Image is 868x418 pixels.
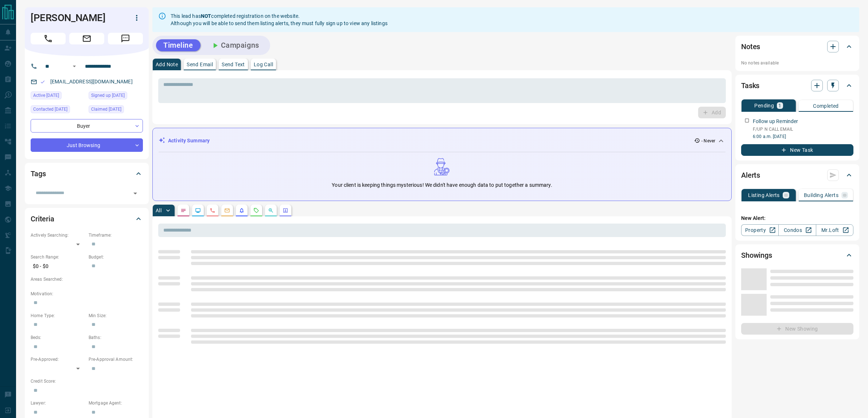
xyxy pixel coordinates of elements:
div: Tags [31,165,143,182]
div: Just Browsing [31,138,143,152]
h2: Tags [31,168,46,180]
svg: Opportunities [268,208,274,213]
span: Claimed [DATE] [91,106,121,113]
p: Budget: [89,254,143,260]
div: Sun Aug 10 2025 [31,105,85,115]
p: New Alert: [741,214,853,222]
div: Sat Aug 09 2025 [31,91,85,102]
div: Notes [741,38,853,55]
h2: Criteria [31,213,54,225]
a: Mr.Loft [816,224,853,236]
p: Actively Searching: [31,232,85,238]
a: Condos [778,224,816,236]
span: Call [31,33,66,44]
p: 1 [778,103,781,108]
button: Campaigns [203,39,266,51]
svg: Lead Browsing Activity [195,208,201,213]
button: Timeline [156,39,201,51]
a: Property [741,224,779,236]
div: Showings [741,247,853,264]
h1: [PERSON_NAME] [31,12,120,24]
p: Log Call [254,62,273,67]
h2: Notes [741,41,760,52]
p: Follow up Reminder [753,118,798,125]
p: Send Email [187,62,213,67]
div: Criteria [31,210,143,228]
button: Open [70,62,79,71]
button: New Task [741,144,853,156]
p: Building Alerts [804,193,838,198]
p: Activity Summary [168,137,210,145]
div: Sat Aug 09 2025 [89,105,143,115]
p: Home Type: [31,312,85,319]
div: This lead has completed registration on the website. Although you will be able to send them listi... [171,9,388,30]
p: Pending [754,103,774,108]
svg: Calls [210,208,215,213]
div: Tasks [741,77,853,94]
span: Email [69,33,104,44]
svg: Notes [180,208,186,213]
p: Credit Score: [31,378,143,385]
p: Your client is keeping things mysterious! We didn't have enough data to put together a summary. [332,181,552,189]
p: Pre-Approval Amount: [89,356,143,363]
p: Completed [813,103,839,109]
p: $0 - $0 [31,260,85,272]
p: - Never [701,138,715,144]
p: Pre-Approved: [31,356,85,363]
span: Message [108,33,143,44]
span: Signed up [DATE] [91,92,125,99]
p: Baths: [89,334,143,341]
p: Areas Searched: [31,276,143,283]
p: Beds: [31,334,85,341]
p: Timeframe: [89,232,143,238]
button: Open [130,188,140,198]
p: Mortgage Agent: [89,400,143,406]
div: Sat Aug 09 2025 [89,91,143,102]
a: [EMAIL_ADDRESS][DOMAIN_NAME] [50,79,133,84]
p: Search Range: [31,254,85,260]
p: Min Size: [89,312,143,319]
h2: Tasks [741,80,759,91]
div: Activity Summary- Never [159,134,725,147]
p: Lawyer: [31,400,85,406]
strong: NOT [201,13,211,19]
span: Active [DATE] [33,92,59,99]
p: 6:00 a.m. [DATE] [753,133,853,140]
h2: Showings [741,249,772,261]
div: Alerts [741,166,853,184]
div: Buyer [31,119,143,133]
p: Add Note [156,62,178,67]
p: No notes available [741,60,853,66]
svg: Requests [253,208,259,213]
svg: Emails [224,208,230,213]
h2: Alerts [741,169,760,181]
svg: Listing Alerts [239,208,245,213]
span: Contacted [DATE] [33,106,67,113]
svg: Agent Actions [283,208,288,213]
p: Send Text [222,62,245,67]
p: All [156,208,161,213]
svg: Email Valid [40,79,45,84]
p: Listing Alerts [748,193,780,198]
p: Motivation: [31,291,143,297]
p: F/UP N CALL EMAIL [753,126,853,133]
